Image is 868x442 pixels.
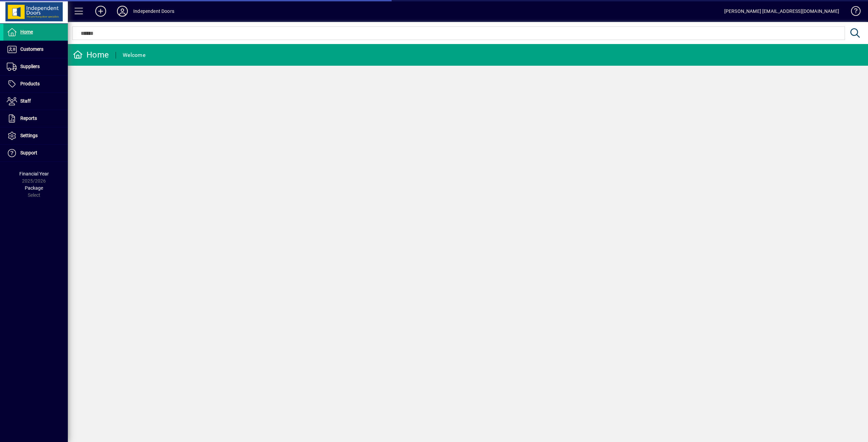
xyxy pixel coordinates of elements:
[846,1,860,23] a: Knowledge Base
[3,93,68,110] a: Staff
[90,5,112,17] button: Add
[3,127,68,144] a: Settings
[20,46,43,52] span: Customers
[20,81,40,86] span: Products
[724,6,839,17] div: [PERSON_NAME] [EMAIL_ADDRESS][DOMAIN_NAME]
[112,5,133,17] button: Profile
[20,150,37,155] span: Support
[3,76,68,92] a: Products
[20,64,40,69] span: Suppliers
[25,185,43,191] span: Package
[3,41,68,58] a: Customers
[3,145,68,162] a: Support
[3,110,68,127] a: Reports
[133,6,174,17] div: Independent Doors
[19,171,49,176] span: Financial Year
[3,58,68,75] a: Suppliers
[20,133,38,138] span: Settings
[20,29,33,35] span: Home
[73,49,109,60] div: Home
[20,115,37,121] span: Reports
[123,50,145,61] div: Welcome
[20,98,31,104] span: Staff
